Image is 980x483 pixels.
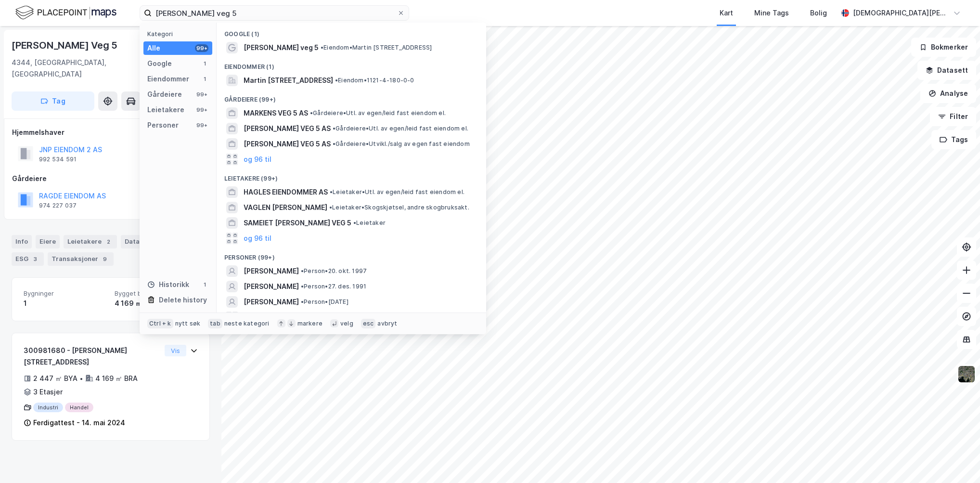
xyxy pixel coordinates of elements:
[361,319,376,328] div: esc
[377,320,397,327] div: avbryt
[301,267,304,274] span: •
[244,75,333,86] span: Martin [STREET_ADDRESS]
[147,104,184,116] div: Leietakere
[115,289,198,298] span: Bygget bygningsområde
[24,345,161,368] div: 300981680 - [PERSON_NAME][STREET_ADDRESS]
[930,107,976,126] button: Filter
[195,121,208,129] div: 99+
[24,289,107,298] span: Bygninger
[79,375,83,382] div: •
[24,298,107,309] div: 1
[335,77,414,84] span: Eiendom • 1121-4-180-0-0
[39,156,77,163] div: 992 534 591
[330,188,333,196] span: •
[353,219,386,227] span: Leietaker
[201,75,208,83] div: 1
[244,107,308,119] span: MARKENS VEG 5 AS
[64,235,117,248] div: Leietakere
[244,281,299,292] span: [PERSON_NAME]
[12,91,94,111] button: Tag
[244,202,327,213] span: VAGLEN [PERSON_NAME]
[95,373,138,384] div: 4 169 ㎡ BRA
[244,186,328,198] span: HAGLES EIENDOMMER AS
[301,298,348,306] span: Person • [DATE]
[195,106,208,114] div: 99+
[12,252,44,266] div: ESG
[217,23,486,40] div: Google (1)
[217,246,486,263] div: Personer (99+)
[147,58,172,69] div: Google
[310,109,446,117] span: Gårdeiere • Utl. av egen/leid fast eiendom el.
[310,109,313,117] span: •
[195,44,208,52] div: 99+
[911,38,976,57] button: Bokmerker
[301,283,304,290] span: •
[932,437,980,483] iframe: Chat Widget
[147,119,179,131] div: Personer
[147,319,173,328] div: Ctrl + k
[147,279,189,290] div: Historikk
[201,281,208,288] div: 1
[917,61,976,80] button: Datasett
[244,312,271,323] button: og 96 til
[121,235,157,248] div: Datasett
[244,233,271,244] button: og 96 til
[36,235,60,248] div: Eiere
[147,42,160,54] div: Alle
[33,417,125,429] div: Ferdigattest - 14. mai 2024
[147,30,212,38] div: Kategori
[353,219,356,226] span: •
[30,254,40,264] div: 3
[39,202,77,209] div: 974 227 037
[48,252,114,266] div: Transaksjoner
[12,57,171,80] div: 4344, [GEOGRAPHIC_DATA], [GEOGRAPHIC_DATA]
[224,320,270,327] div: neste kategori
[175,320,201,327] div: nytt søk
[244,265,299,277] span: [PERSON_NAME]
[333,125,468,132] span: Gårdeiere • Utl. av egen/leid fast eiendom el.
[321,44,432,52] span: Eiendom • Martin [STREET_ADDRESS]
[853,7,949,19] div: [DEMOGRAPHIC_DATA][PERSON_NAME]
[754,7,789,19] div: Mine Tags
[208,319,222,328] div: tab
[152,6,397,20] input: Søk på adresse, matrikkel, gårdeiere, leietakere eller personer
[201,60,208,67] div: 1
[115,298,198,309] div: 4 169 ㎡
[100,254,110,264] div: 9
[15,4,116,21] img: logo.f888ab2527a4732fd821a326f86c7f29.svg
[810,7,827,19] div: Bolig
[340,320,353,327] div: velg
[217,55,486,73] div: Eiendommer (1)
[217,88,486,105] div: Gårdeiere (99+)
[333,125,335,132] span: •
[329,204,332,211] span: •
[301,298,304,305] span: •
[329,204,469,211] span: Leietaker • Skogskjøtsel, andre skogbruksakt.
[297,320,322,327] div: markere
[244,154,271,165] button: og 96 til
[217,167,486,184] div: Leietakere (99+)
[244,138,331,150] span: [PERSON_NAME] VEG 5 AS
[301,267,367,275] span: Person • 20. okt. 1997
[244,123,331,134] span: [PERSON_NAME] VEG 5 AS
[244,42,319,53] span: [PERSON_NAME] veg 5
[12,38,119,53] div: [PERSON_NAME] Veg 5
[195,91,208,98] div: 99+
[335,77,338,84] span: •
[33,373,77,384] div: 2 447 ㎡ BYA
[321,44,323,51] span: •
[244,296,299,308] span: [PERSON_NAME]
[165,345,186,356] button: Vis
[159,294,207,306] div: Delete history
[333,140,470,148] span: Gårdeiere • Utvikl./salg av egen fast eiendom
[244,217,351,229] span: SAMEIET [PERSON_NAME] VEG 5
[12,235,32,248] div: Info
[957,365,976,383] img: 9k=
[103,237,113,247] div: 2
[301,283,366,290] span: Person • 27. des. 1991
[33,386,63,398] div: 3 Etasjer
[330,188,464,196] span: Leietaker • Utl. av egen/leid fast eiendom el.
[920,84,976,103] button: Analyse
[12,173,209,184] div: Gårdeiere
